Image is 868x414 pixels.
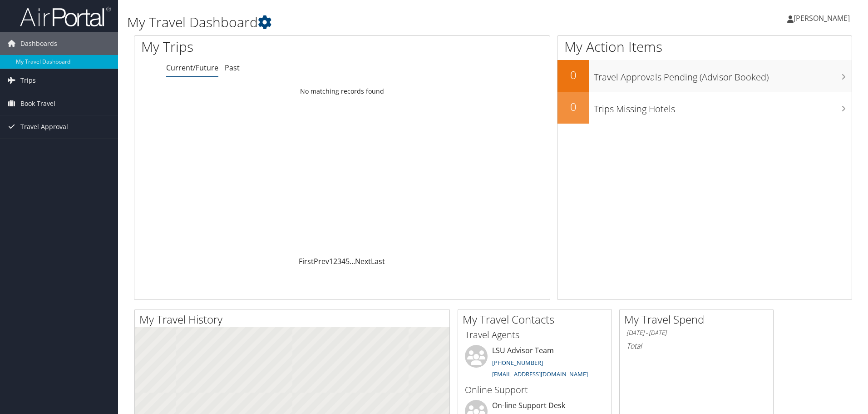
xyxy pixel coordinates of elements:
h2: 0 [557,67,589,83]
a: 3 [337,256,341,266]
a: Prev [314,256,329,266]
span: … [350,256,355,266]
a: [EMAIL_ADDRESS][DOMAIN_NAME] [492,370,588,378]
a: 5 [345,256,350,266]
h2: My Travel History [139,312,449,327]
h1: My Action Items [557,37,852,56]
a: Current/Future [166,63,218,73]
a: [PHONE_NUMBER] [492,359,543,367]
span: [PERSON_NAME] [794,13,850,23]
a: Past [225,63,240,73]
a: 0Travel Approvals Pending (Advisor Booked) [557,60,852,92]
h2: 0 [557,99,589,115]
a: 0Trips Missing Hotels [557,92,852,124]
a: [PERSON_NAME] [787,5,859,32]
h2: My Travel Contacts [463,312,612,327]
h6: [DATE] - [DATE] [626,329,766,337]
span: Trips [20,69,36,92]
a: Next [355,256,371,266]
h3: Online Support [465,384,605,396]
h1: My Travel Dashboard [127,13,615,32]
span: Book Travel [20,92,55,115]
img: airportal-logo.png [20,6,111,27]
h6: Total [626,341,766,351]
a: 1 [329,256,333,266]
li: LSU Advisor Team [460,345,609,382]
a: 2 [333,256,337,266]
td: No matching records found [134,83,550,100]
a: 4 [341,256,345,266]
span: Travel Approval [20,115,68,138]
h3: Trips Missing Hotels [594,98,852,115]
a: Last [371,256,385,266]
h2: My Travel Spend [624,312,773,327]
a: First [299,256,314,266]
h3: Travel Agents [465,329,605,341]
h3: Travel Approvals Pending (Advisor Booked) [594,66,852,84]
h1: My Trips [141,37,370,56]
span: Dashboards [20,32,57,55]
